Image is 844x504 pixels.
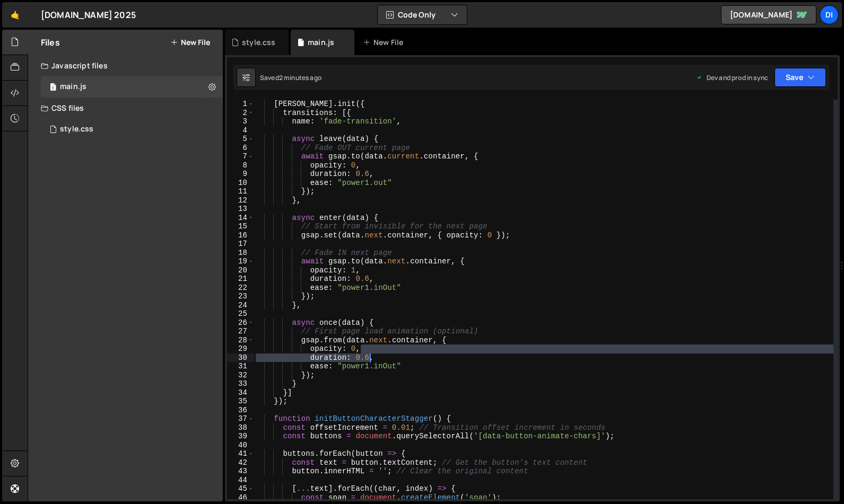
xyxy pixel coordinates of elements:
div: 6 [227,144,254,153]
div: 16756/45766.css [41,119,223,140]
div: 4 [227,126,254,135]
div: 44 [227,476,254,485]
div: style.css [242,37,275,48]
div: 31 [227,362,254,371]
div: 22 [227,284,254,293]
div: CSS files [28,98,223,119]
div: 2 minutes ago [279,73,321,82]
div: 19 [227,257,254,266]
a: Di [820,5,839,24]
div: 7 [227,152,254,161]
div: 42 [227,458,254,467]
button: Save [775,68,826,87]
div: 2 [227,109,254,118]
div: 32 [227,371,254,380]
div: main.js [60,82,86,92]
div: 11 [227,187,254,196]
div: 41 [227,449,254,458]
div: 27 [227,327,254,336]
div: 21 [227,275,254,284]
div: 43 [227,467,254,476]
div: 14 [227,214,254,223]
div: 15 [227,222,254,231]
div: 46 [227,493,254,502]
div: 38 [227,423,254,432]
div: 45 [227,484,254,493]
div: 40 [227,441,254,450]
div: New File [363,37,407,48]
div: [DOMAIN_NAME] 2025 [41,8,136,21]
div: 30 [227,353,254,362]
div: 16 [227,231,254,240]
button: Code Only [378,5,467,24]
a: 🤙 [2,2,28,28]
div: 18 [227,249,254,258]
div: 39 [227,432,254,441]
div: 25 [227,310,254,319]
div: 10 [227,179,254,188]
h2: Files [41,37,60,48]
div: 16756/45765.js [41,76,223,98]
div: 20 [227,266,254,275]
div: 37 [227,414,254,423]
div: 36 [227,406,254,415]
div: 28 [227,336,254,345]
div: Saved [260,73,321,82]
div: 24 [227,301,254,310]
div: 12 [227,196,254,205]
div: 23 [227,292,254,301]
div: 3 [227,117,254,126]
div: 34 [227,388,254,397]
div: 1 [227,100,254,109]
span: 1 [50,84,56,92]
div: Dev and prod in sync [696,73,768,82]
div: 5 [227,135,254,144]
div: Javascript files [28,55,223,76]
div: 33 [227,379,254,388]
div: 9 [227,170,254,179]
a: [DOMAIN_NAME] [721,5,816,24]
div: main.js [308,37,334,48]
div: style.css [60,125,93,134]
div: 13 [227,205,254,214]
div: 26 [227,319,254,328]
button: New File [170,38,210,47]
div: 29 [227,344,254,353]
div: 17 [227,240,254,249]
div: 35 [227,397,254,406]
div: 8 [227,161,254,170]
